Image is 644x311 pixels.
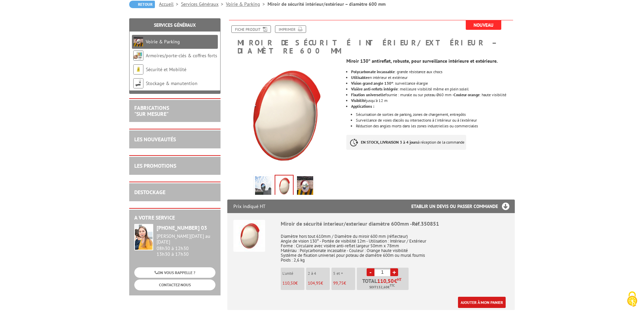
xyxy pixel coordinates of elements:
p: Prix indiqué HT [233,200,266,213]
a: CONTACTEZ-NOUS [134,279,215,290]
p: 2 à 4 [308,271,330,276]
p: Réduction des angles morts dans les zones industrielles ou commerciales [356,124,515,128]
strong: Utilisable [351,75,368,80]
span: € [394,278,397,284]
a: Services Généraux [154,22,196,28]
p: Diamètre hors tout 610mm / Diamètre du miroir 600 mm (réflecteur) Angle de vision 130° - Portée d... [281,229,509,263]
li: : meilleure visibilité même en plein soleil [351,87,515,91]
img: miroir-securite-interieur-exterieur-diametre-600mm-mise-en-scene3-350851.jpg [255,176,271,197]
p: Total [359,278,409,290]
span: Nouveau [466,20,501,30]
p: à réception de la commande [346,135,466,150]
p: Sécurisation de sorties de parking, zones de chargement, entrepôts [356,112,515,117]
p: € [282,281,304,286]
button: Cookies (fenêtre modale) [620,288,644,311]
img: miroir-securite-interieur-exterieur-diametre-600mm-mise-en-scene2-350851.jpg [297,176,313,197]
strong: Vision grand angle 130° [351,81,393,86]
img: Voirie & Parking [133,37,143,47]
a: DESTOCKAGE [134,189,165,195]
span: 110,50 [282,280,295,286]
img: miroir-securite-interieur-exterieur-diametre-600mm-1-350851.jpg [275,175,293,196]
a: Retour [129,1,155,8]
p: € [333,281,355,286]
p: 5 et + [333,271,355,276]
div: Miroir de sécurité interieur/exterieur diamètre 600mm - [281,220,509,228]
a: + [390,268,398,276]
a: Accueil [159,1,181,7]
strong: Polycarbonate incassable [351,69,395,74]
h2: A votre service [134,215,215,221]
sup: TTC [390,284,395,287]
img: Miroir de sécurité interieur/exterieur diamètre 600mm [233,220,265,252]
li: fournie : murale ou sur poteau Ø60 mm - : haute visibilité [351,93,515,97]
strong: Miroir 130° antireflet, robuste, pour surveillance intérieure et extérieure. [346,58,498,64]
a: Fiche produit [231,25,271,33]
strong: [PHONE_NUMBER] 03 [157,224,207,231]
strong: Visibilité [351,98,366,103]
a: LES NOUVEAUTÉS [134,136,176,143]
div: [PERSON_NAME][DATE] au [DATE] [157,233,215,245]
p: L'unité [282,271,304,276]
a: Voirie & Parking [226,1,268,7]
img: Armoires/porte-clés & coffres forts [133,50,143,61]
li: : surveillance élargie [351,81,515,85]
p: Surveillance de voies d’accès ou intersections à l’intérieur ou à l’extérieur [356,118,515,122]
span: 104,95 [308,280,321,286]
span: 110,50 [377,278,394,284]
li: : grande résistance aux chocs [351,70,515,74]
a: ON VOUS RAPPELLE ? [134,267,215,278]
span: 132,60 [376,285,388,290]
span: Soit € [369,285,395,290]
p: € [308,281,330,286]
strong: EN STOCK, LIVRAISON 3 à 4 jours [361,140,418,145]
h3: Etablir un devis ou passer commande [411,200,515,213]
span: Réf.350851 [412,220,439,227]
a: - [367,268,374,276]
a: Services Généraux [181,1,226,7]
img: Stockage & manutention [133,78,143,88]
strong: Fixation universelle [351,92,385,97]
img: Sécurité et Mobilité [133,64,143,75]
div: 08h30 à 12h30 13h30 à 17h30 [157,233,215,257]
sup: HT [397,277,401,282]
li: jusqu'à 12 m [351,99,515,103]
img: miroir-securite-interieur-exterieur-diametre-600mm-1-350851.jpg [227,58,341,172]
a: Stockage & manutention [146,80,198,86]
a: Ajouter à mon panier [458,297,506,308]
strong: Applications : [351,104,374,109]
a: Sécurité et Mobilité [146,66,186,72]
li: en intérieur et extérieur [351,76,515,80]
a: Imprimer [275,25,306,33]
a: FABRICATIONS"Sur Mesure" [134,104,169,117]
strong: Visière anti-reflets intégrée [351,86,398,91]
li: Miroir de sécurité intérieur/extérieur – diamètre 600 mm [268,1,386,7]
span: 99,75 [333,280,344,286]
a: LES PROMOTIONS [134,162,176,169]
img: Cookies (fenêtre modale) [624,291,641,308]
img: widget-service.jpg [134,224,153,250]
a: Armoires/porte-clés & coffres forts [146,53,217,59]
strong: Couleur orange [454,92,480,97]
a: Voirie & Parking [146,39,180,45]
